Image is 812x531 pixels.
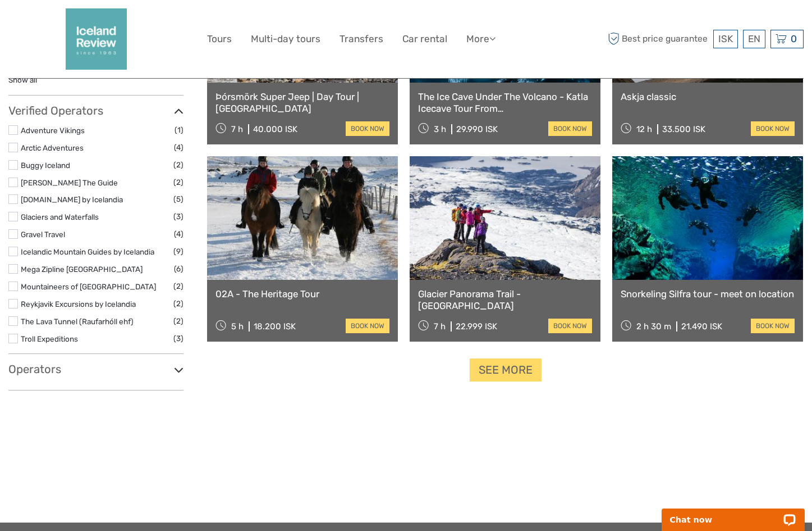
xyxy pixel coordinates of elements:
h3: Verified Operators [8,104,183,117]
span: (2) [173,297,183,310]
div: 21.490 ISK [681,321,722,332]
a: Mega Zipline [GEOGRAPHIC_DATA] [21,265,143,274]
span: (2) [173,158,183,171]
a: Mountaineers of [GEOGRAPHIC_DATA] [21,282,156,291]
a: The Lava Tunnel (Raufarhóll ehf) [21,317,134,326]
a: book now [548,121,592,136]
a: book now [548,319,592,333]
div: 22.999 ISK [456,321,497,332]
img: 2352-2242c590-57d0-4cbf-9375-f685811e12ac_logo_big.png [66,8,127,70]
a: Tours [207,31,232,47]
span: (2) [173,176,183,189]
span: (4) [174,228,183,240]
a: Arctic Adventures [21,143,84,152]
a: Reykjavik Excursions by Icelandia [21,299,136,308]
div: 29.990 ISK [456,124,498,134]
a: Glacier Panorama Trail - [GEOGRAPHIC_DATA] [418,288,592,311]
a: 02A - The Heritage Tour [215,288,389,299]
iframe: LiveChat chat widget [654,496,812,531]
a: Gravel Travel [21,230,65,239]
span: ISK [718,33,733,44]
span: (2) [173,315,183,328]
span: (2) [173,280,183,293]
span: (4) [174,141,183,154]
span: (5) [173,193,183,206]
a: Þórsmörk Super Jeep | Day Tour | [GEOGRAPHIC_DATA] [215,91,389,114]
span: 5 h [231,321,244,332]
span: 3 h [434,124,446,134]
span: 2 h 30 m [636,321,671,332]
a: Adventure Vikings [21,126,85,135]
div: 40.000 ISK [253,124,297,134]
span: 0 [789,33,799,44]
span: 12 h [636,124,652,134]
span: Best price guarantee [605,30,710,48]
a: book now [346,121,389,136]
a: Transfers [340,31,383,47]
a: See more [470,358,542,382]
a: Icelandic Mountain Guides by Icelandia [21,247,154,256]
div: 18.200 ISK [254,321,296,332]
a: Glaciers and Waterfalls [21,212,99,221]
div: 33.500 ISK [662,124,705,134]
a: Askja classic [621,91,795,102]
span: (3) [173,332,183,345]
a: More [466,31,496,47]
a: Show all [8,75,37,84]
span: (9) [173,245,183,258]
a: [PERSON_NAME] The Guide [21,178,118,187]
a: Snorkeling Silfra tour - meet on location [621,288,795,299]
span: (1) [175,124,183,137]
a: Troll Expeditions [21,334,78,343]
h3: Operators [8,362,183,376]
span: 7 h [434,321,446,332]
span: (6) [174,262,183,275]
a: book now [751,319,795,333]
a: Buggy Iceland [21,161,70,170]
a: Car rental [402,31,447,47]
a: book now [346,319,389,333]
a: book now [751,121,795,136]
a: The Ice Cave Under The Volcano - Katla Icecave Tour From [GEOGRAPHIC_DATA] [418,91,592,114]
span: (3) [173,210,183,223]
span: 7 h [231,124,243,134]
a: [DOMAIN_NAME] by Icelandia [21,195,123,204]
a: Multi-day tours [251,31,320,47]
div: EN [743,30,765,48]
